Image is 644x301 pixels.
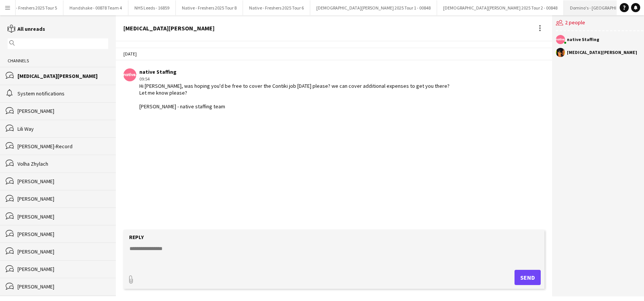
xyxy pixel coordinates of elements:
[17,143,108,150] div: [PERSON_NAME]-Record
[567,50,637,55] div: [MEDICAL_DATA][PERSON_NAME]
[116,48,552,60] div: [DATE]
[8,25,45,32] a: All unreads
[243,0,310,15] button: Native - Freshers 2025 Tour 6
[139,68,450,75] div: native Staffing
[556,15,643,31] div: 2 people
[17,73,108,79] div: [MEDICAL_DATA][PERSON_NAME]
[17,90,108,97] div: System notifications
[310,0,437,15] button: [DEMOGRAPHIC_DATA][PERSON_NAME] 2025 Tour 1 - 00848
[123,25,215,32] div: [MEDICAL_DATA][PERSON_NAME]
[17,108,108,114] div: [PERSON_NAME]
[567,37,599,42] div: native Staffing
[17,231,108,238] div: [PERSON_NAME]
[63,0,128,15] button: Handshake - 00878 Team 4
[129,234,144,241] label: Reply
[515,270,541,285] button: Send
[128,0,176,15] button: NHS Leeds - 16859
[139,82,450,110] div: Hi [PERSON_NAME], was hoping you'd be free to cover the Contiki job [DATE] please? we can cover a...
[17,160,108,167] div: Volha Zhylach
[437,0,564,15] button: [DEMOGRAPHIC_DATA][PERSON_NAME] 2025 Tour 2 - 00848
[17,266,108,272] div: [PERSON_NAME]
[17,248,108,255] div: [PERSON_NAME]
[176,0,243,15] button: Native - Freshers 2025 Tour 8
[17,195,108,202] div: [PERSON_NAME]
[17,213,108,220] div: [PERSON_NAME]
[17,125,108,132] div: Lili Way
[17,178,108,185] div: [PERSON_NAME]
[17,283,108,290] div: [PERSON_NAME]
[139,76,450,82] div: 09:54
